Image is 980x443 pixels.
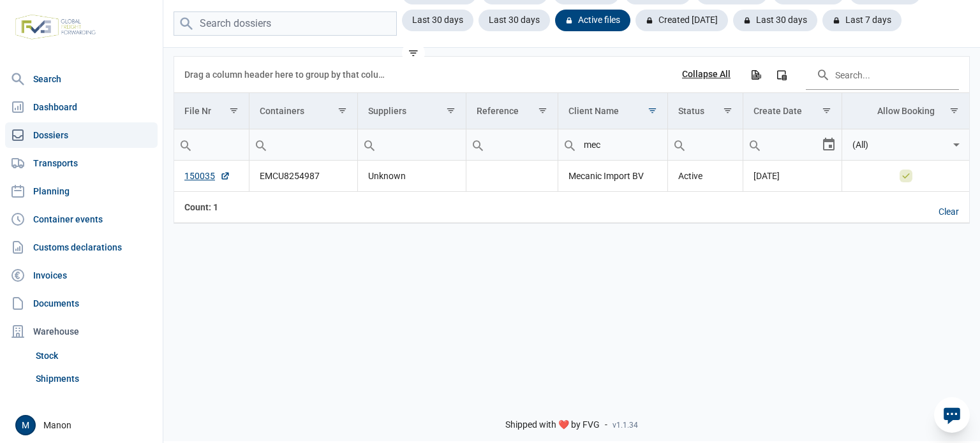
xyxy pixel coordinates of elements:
[260,106,304,116] div: Containers
[667,129,743,161] td: Filter cell
[605,419,607,431] span: -
[174,129,249,161] td: Filter cell
[5,291,158,316] a: Documents
[754,171,780,181] span: [DATE]
[505,419,600,431] span: Shipped with ❤️ by FVG
[402,10,473,31] div: Last 30 days
[842,93,969,129] td: Column Allow Booking
[538,106,547,115] span: Show filter options for column 'Reference'
[667,161,743,192] td: Active
[568,106,619,116] div: Client Name
[558,93,667,129] td: Column Client Name
[558,161,667,192] td: Mecanic Import BV
[842,129,949,160] input: Filter cell
[5,207,158,232] a: Container events
[648,106,657,115] span: Show filter options for column 'Client Name'
[466,129,558,160] input: Filter cell
[249,93,358,129] td: Column Containers
[184,106,211,116] div: File Nr
[754,106,802,116] div: Create Date
[338,106,347,115] span: Show filter options for column 'Containers'
[402,41,425,64] div: filter
[249,129,357,160] input: Filter cell
[733,10,817,31] div: Last 30 days
[184,170,230,182] a: 150035
[743,129,821,160] input: Filter cell
[744,63,767,86] div: Export all data to Excel
[249,161,358,192] td: EMCU8254987
[822,106,831,115] span: Show filter options for column 'Create Date'
[249,129,272,160] div: Search box
[5,263,158,288] a: Invoices
[31,344,158,367] a: Stock
[5,235,158,260] a: Customs declarations
[5,150,158,176] a: Transports
[5,319,158,344] div: Warehouse
[743,129,766,160] div: Search box
[743,129,842,161] td: Filter cell
[555,10,630,31] div: Active files
[822,10,902,31] div: Last 7 days
[368,106,406,116] div: Suppliers
[174,11,397,36] input: Search dossiers
[184,64,389,85] div: Drag a column header here to group by that column
[612,420,638,430] span: v1.1.34
[184,57,959,92] div: Data grid toolbar
[558,129,581,160] div: Search box
[184,201,239,214] div: File Nr Count: 1
[928,201,969,223] div: Clear
[15,415,155,435] div: Manon
[668,129,691,160] div: Search box
[174,93,249,129] td: Column File Nr
[949,106,959,115] span: Show filter options for column 'Allow Booking'
[466,93,558,129] td: Column Reference
[358,129,466,160] input: Filter cell
[770,63,793,86] div: Column Chooser
[358,161,466,192] td: Unknown
[358,129,466,161] td: Filter cell
[678,106,704,116] div: Status
[949,129,964,160] div: Select
[479,10,550,31] div: Last 30 days
[558,129,667,160] input: Filter cell
[174,129,197,160] div: Search box
[31,367,158,390] a: Shipments
[682,69,731,80] div: Collapse All
[635,10,728,31] div: Created [DATE]
[5,94,158,120] a: Dashboard
[15,415,36,435] button: M
[877,106,935,116] div: Allow Booking
[5,122,158,148] a: Dossiers
[466,129,489,160] div: Search box
[10,10,101,45] img: FVG - Global freight forwarding
[229,106,239,115] span: Show filter options for column 'File Nr'
[174,129,249,160] input: Filter cell
[667,93,743,129] td: Column Status
[558,129,667,161] td: Filter cell
[466,129,558,161] td: Filter cell
[806,59,959,90] input: Search in the data grid
[842,129,969,161] td: Filter cell
[5,66,158,92] a: Search
[821,129,836,160] div: Select
[446,106,456,115] span: Show filter options for column 'Suppliers'
[477,106,519,116] div: Reference
[5,178,158,204] a: Planning
[174,57,969,223] div: Data grid with 1 rows and 8 columns
[358,129,381,160] div: Search box
[668,129,743,160] input: Filter cell
[743,93,842,129] td: Column Create Date
[249,129,358,161] td: Filter cell
[358,93,466,129] td: Column Suppliers
[723,106,732,115] span: Show filter options for column 'Status'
